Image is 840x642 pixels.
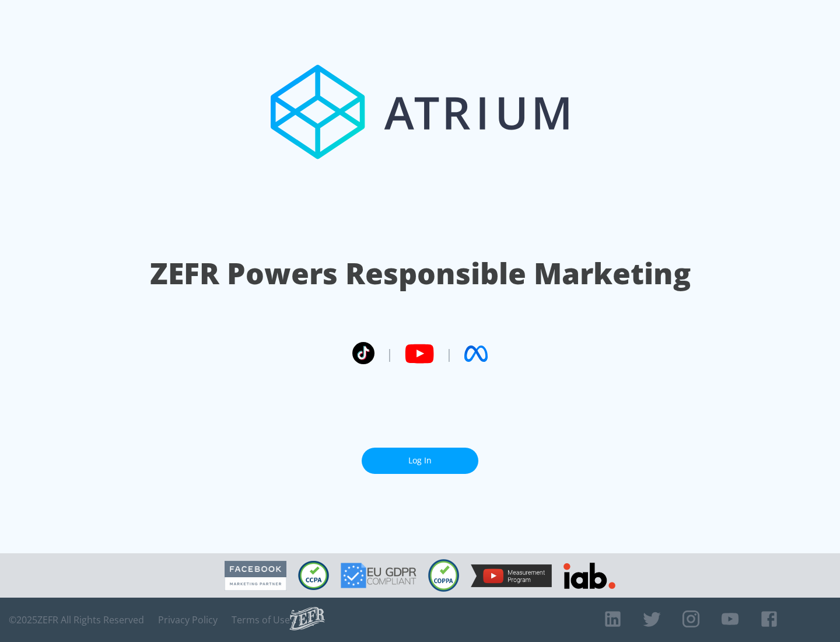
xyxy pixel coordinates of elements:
a: Terms of Use [232,614,290,626]
img: GDPR Compliant [341,563,416,588]
img: YouTube Measurement Program [471,564,552,587]
img: CCPA Compliant [298,561,329,590]
img: Facebook Marketing Partner [225,561,286,591]
a: Log In [362,448,478,474]
a: Privacy Policy [158,614,218,626]
h1: ZEFR Powers Responsible Marketing [150,253,691,294]
img: IAB [563,563,615,589]
img: COPPA Compliant [428,559,459,592]
span: | [386,345,393,362]
span: | [446,345,453,362]
span: © 2025 ZEFR All Rights Reserved [9,614,144,626]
